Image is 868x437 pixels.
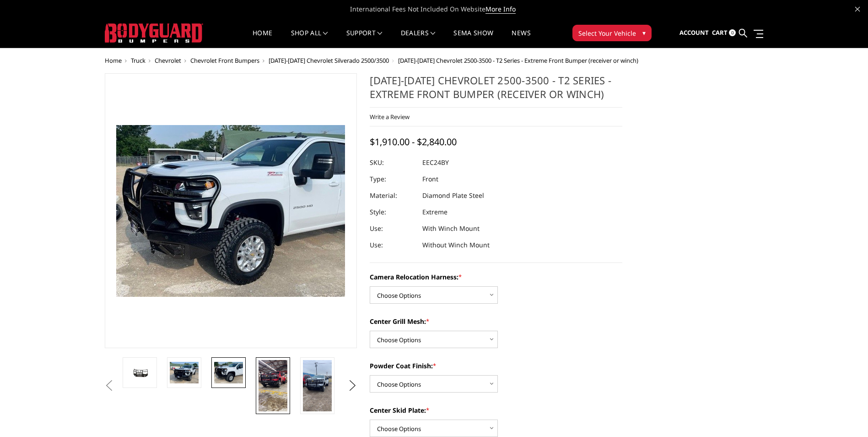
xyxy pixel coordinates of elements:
span: 0 [729,29,736,36]
span: Cart [712,28,728,37]
dd: Diamond Plate Steel [422,187,484,204]
img: 2024-2025 Chevrolet 2500-3500 - T2 Series - Extreme Front Bumper (receiver or winch) [259,360,287,411]
a: More Info [485,5,516,14]
label: Center Skid Plate: [370,405,622,415]
a: News [512,30,530,48]
dd: Without Winch Mount [422,237,490,253]
a: Home [105,56,122,65]
a: Chevrolet [155,56,181,65]
button: Previous [102,379,116,393]
dt: Style: [370,204,415,220]
dt: Use: [370,237,415,253]
a: [DATE]-[DATE] Chevrolet Silverado 2500/3500 [269,56,389,65]
a: Write a Review [370,113,410,121]
img: BODYGUARD BUMPERS [105,23,203,43]
img: 2024-2025 Chevrolet 2500-3500 - T2 Series - Extreme Front Bumper (receiver or winch) [125,366,154,379]
dt: Material: [370,187,415,204]
a: Account [679,21,709,45]
span: [DATE]-[DATE] Chevrolet 2500-3500 - T2 Series - Extreme Front Bumper (receiver or winch) [398,56,638,65]
a: shop all [291,30,328,48]
span: $1,910.00 - $2,840.00 [370,136,457,148]
button: Next [345,379,359,393]
img: 2024-2025 Chevrolet 2500-3500 - T2 Series - Extreme Front Bumper (receiver or winch) [170,362,199,383]
h1: [DATE]-[DATE] Chevrolet 2500-3500 - T2 Series - Extreme Front Bumper (receiver or winch) [370,73,622,108]
a: Dealers [401,30,436,48]
button: Select Your Vehicle [572,25,652,41]
a: Truck [131,56,146,65]
dd: Extreme [422,204,447,220]
a: Home [253,30,272,48]
span: ▾ [642,28,646,38]
dd: Front [422,171,438,187]
img: 2024-2025 Chevrolet 2500-3500 - T2 Series - Extreme Front Bumper (receiver or winch) [303,360,332,411]
dd: EEC24BY [422,154,449,171]
span: Account [679,28,709,37]
dd: With Winch Mount [422,220,480,237]
a: SEMA Show [453,30,493,48]
dt: Type: [370,171,415,187]
a: Support [346,30,383,48]
dt: Use: [370,220,415,237]
dt: SKU: [370,154,415,171]
label: Powder Coat Finish: [370,361,622,371]
a: Cart 0 [712,21,736,45]
a: 2024-2025 Chevrolet 2500-3500 - T2 Series - Extreme Front Bumper (receiver or winch) [105,73,357,348]
label: Center Grill Mesh: [370,317,622,326]
label: Camera Relocation Harness: [370,272,622,282]
a: Chevrolet Front Bumpers [190,56,259,65]
span: Select Your Vehicle [578,28,636,38]
img: 2024-2025 Chevrolet 2500-3500 - T2 Series - Extreme Front Bumper (receiver or winch) [214,362,243,383]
